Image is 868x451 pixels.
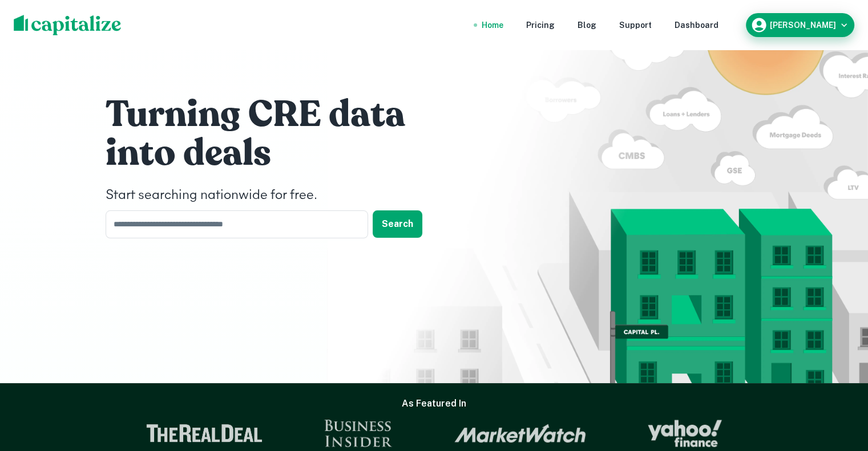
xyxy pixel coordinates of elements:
[482,19,503,31] a: Home
[811,360,868,415] iframe: Chat Widget
[746,13,854,37] button: [PERSON_NAME]
[146,424,263,442] img: The Real Deal
[324,420,393,447] img: Business Insider
[106,92,448,137] h1: Turning CRE data
[14,15,122,35] img: capitalize-logo.png
[578,19,596,31] a: Blog
[106,131,448,176] h1: into deals
[526,19,555,31] a: Pricing
[675,19,718,31] a: Dashboard
[454,424,586,443] img: Market Watch
[770,21,836,29] h6: [PERSON_NAME]
[619,19,652,31] a: Support
[106,185,448,206] h4: Start searching nationwide for free.
[373,210,422,238] button: Search
[402,397,466,411] h6: As Featured In
[648,420,722,447] img: Yahoo Finance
